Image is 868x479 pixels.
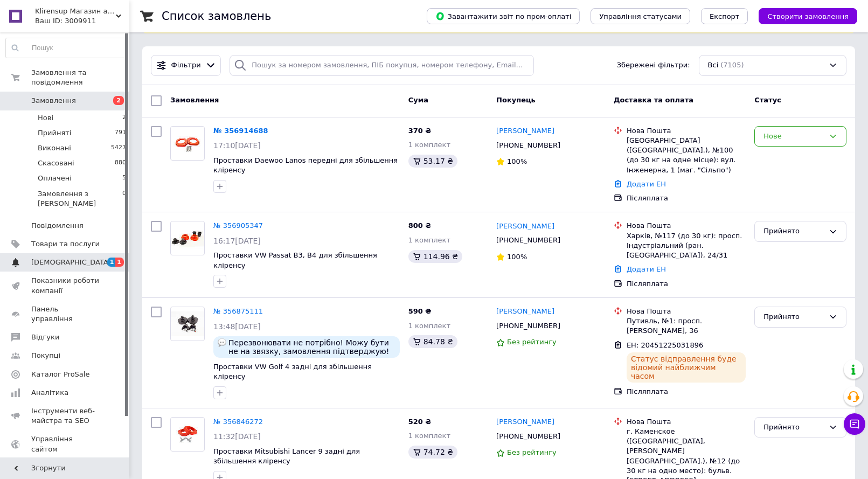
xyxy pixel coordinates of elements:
[31,351,60,360] span: Покупці
[170,126,205,161] a: Фото товару
[115,258,124,267] span: 1
[617,60,690,71] span: Збережені фільтри:
[115,128,126,138] span: 791
[115,158,126,168] span: 880
[708,60,719,71] span: Всі
[408,127,432,135] span: 370 ₴
[122,113,126,123] span: 2
[763,226,824,237] div: Прийнято
[213,447,360,466] a: Проставки Mitsubishi Lancer 9 задні для збільшення кліренсу
[31,304,100,324] span: Панель управління
[31,388,68,398] span: Аналітика
[627,316,746,336] div: Путивль, №1: просп. [PERSON_NAME], 36
[213,156,398,175] a: Проставки Daewoo Lanos передні для збільшення кліренсу
[31,96,76,106] span: Замовлення
[170,96,219,104] span: Замовлення
[171,311,204,337] img: Фото товару
[496,221,554,232] a: [PERSON_NAME]
[408,96,428,104] span: Cума
[408,250,462,263] div: 114.96 ₴
[627,352,746,383] div: Статус відправлення буде відомий найближчим часом
[591,8,690,24] button: Управління статусами
[171,131,204,156] img: Фото товару
[230,55,534,76] input: Пошук за номером замовлення, ПІБ покупця, номером телефону, Email, номером накладної
[213,307,263,315] a: № 356875111
[213,322,261,331] span: 13:48[DATE]
[496,141,560,149] span: [PHONE_NUMBER]
[496,307,554,317] a: [PERSON_NAME]
[171,227,204,249] img: Фото товару
[31,434,100,454] span: Управління сайтом
[627,417,746,427] div: Нова Пошта
[31,276,100,295] span: Показники роботи компанії
[627,307,746,316] div: Нова Пошта
[171,60,201,71] span: Фільтри
[170,417,205,452] a: Фото товару
[763,131,824,142] div: Нове
[35,6,116,16] span: Klirensup Магазин автотоварів
[710,12,740,20] span: Експорт
[213,363,372,381] a: Проставки VW Golf 4 задні для збільшення кліренсу
[496,96,536,104] span: Покупець
[31,239,100,249] span: Товари та послуги
[122,173,126,183] span: 5
[31,258,111,267] span: [DEMOGRAPHIC_DATA]
[162,10,271,23] h1: Список замовлень
[213,141,261,150] span: 17:10[DATE]
[627,279,746,289] div: Післяплата
[507,157,527,165] span: 100%
[107,258,116,267] span: 1
[844,413,865,435] button: Чат з покупцем
[213,251,377,269] a: Проставки VW Passat B3, B4 для збільшення кліренсу
[627,387,746,397] div: Післяплата
[213,221,263,230] a: № 356905347
[170,221,205,255] a: Фото товару
[38,158,74,168] span: Скасовані
[122,189,126,209] span: 0
[720,61,744,69] span: (7105)
[701,8,748,24] button: Експорт
[496,126,554,136] a: [PERSON_NAME]
[627,180,666,188] a: Додати ЕН
[31,68,129,87] span: Замовлення та повідомлення
[614,96,693,104] span: Доставка та оплата
[408,155,457,168] div: 53.17 ₴
[408,141,450,149] span: 1 комплект
[763,422,824,433] div: Прийнято
[408,432,450,440] span: 1 комплект
[38,128,71,138] span: Прийняті
[213,418,263,426] a: № 356846272
[213,237,261,245] span: 16:17[DATE]
[767,12,849,20] span: Створити замовлення
[31,406,100,426] span: Інструменти веб-майстра та SEO
[496,322,560,330] span: [PHONE_NUMBER]
[408,335,457,348] div: 84.78 ₴
[435,11,571,21] span: Завантажити звіт по пром-оплаті
[427,8,580,24] button: Завантажити звіт по пром-оплаті
[496,236,560,244] span: [PHONE_NUMBER]
[627,221,746,231] div: Нова Пошта
[627,231,746,261] div: Харків, №117 (до 30 кг): просп. Індустріальний (ран. [GEOGRAPHIC_DATA]), 24/31
[754,96,781,104] span: Статус
[218,338,226,347] img: :speech_balloon:
[38,143,71,153] span: Виконані
[507,448,557,456] span: Без рейтингу
[170,307,205,341] a: Фото товару
[408,322,450,330] span: 1 комплект
[111,143,126,153] span: 5427
[31,370,89,379] span: Каталог ProSale
[627,136,746,175] div: [GEOGRAPHIC_DATA] ([GEOGRAPHIC_DATA].), №100 (до 30 кг на одне місце): вул. Інженерна, 1 (маг. "С...
[228,338,395,356] span: Перезвонювати не потрібно! Можу бути не на звязку, замовлення підтверджую!
[38,173,72,183] span: Оплачені
[496,432,560,440] span: [PHONE_NUMBER]
[507,253,527,261] span: 100%
[31,221,84,231] span: Повідомлення
[748,12,857,20] a: Створити замовлення
[408,221,432,230] span: 800 ₴
[763,311,824,323] div: Прийнято
[38,189,122,209] span: Замовлення з [PERSON_NAME]
[759,8,857,24] button: Створити замовлення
